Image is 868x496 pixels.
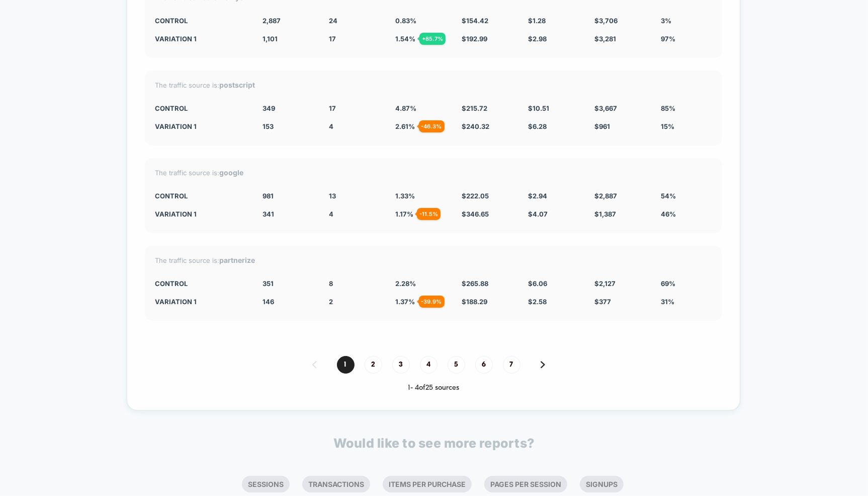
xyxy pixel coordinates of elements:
span: 4.87 % [395,104,416,112]
span: $ 188.29 [462,298,487,306]
span: 1.37 % [395,298,415,306]
span: $ 154.42 [462,17,488,25]
span: $ 215.72 [462,104,487,112]
span: 1 [337,356,355,374]
div: 1 - 4 of 25 sources [145,384,722,392]
li: Transactions [302,476,370,492]
div: The traffic source is: [155,81,712,89]
div: 46% [661,210,712,218]
span: 3 [392,356,410,374]
div: 15% [661,122,712,130]
div: 85% [661,104,712,112]
span: $ 3,706 [594,17,618,25]
span: $ 1,387 [594,210,616,218]
span: $ 377 [594,298,611,306]
div: CONTROL [155,192,247,200]
span: 7 [503,356,520,374]
span: 5 [448,356,465,374]
div: Variation 1 [155,298,247,306]
span: 1,101 [263,35,278,43]
span: $ 222.05 [462,192,489,200]
div: 54% [661,192,712,200]
div: CONTROL [155,17,247,25]
img: pagination forward [541,361,545,368]
div: 97% [661,35,712,43]
span: 1.33 % [395,192,415,200]
span: $ 2.98 [528,35,547,43]
span: 341 [263,210,274,218]
span: 153 [263,122,274,130]
span: $ 4.07 [528,210,548,218]
span: $ 265.88 [462,279,488,288]
li: Sessions [242,476,290,492]
span: 2 [365,356,382,374]
div: The traffic source is: [155,256,712,264]
span: $ 346.65 [462,210,489,218]
span: $ 240.32 [462,122,489,130]
span: 13 [329,192,336,200]
span: $ 6.28 [528,122,547,130]
span: $ 2.58 [528,298,547,306]
span: 8 [329,279,333,288]
span: 4 [420,356,438,374]
strong: partnerize [219,256,255,264]
span: $ 2.94 [528,192,547,200]
span: 2 [329,298,333,306]
span: $ 2,887 [594,192,617,200]
span: 17 [329,104,336,112]
li: Items Per Purchase [383,476,472,492]
div: Variation 1 [155,35,247,43]
span: $ 961 [594,122,610,130]
span: 2,887 [263,17,281,25]
span: 349 [263,104,275,112]
span: $ 2,127 [594,279,616,288]
span: $ 6.06 [528,279,547,288]
div: 3% [661,17,712,25]
div: - 46.3 % [419,120,445,132]
span: 4 [329,210,333,218]
span: 2.61 % [395,122,415,130]
span: 0.83 % [395,17,416,25]
span: 24 [329,17,337,25]
strong: postscript [219,81,255,89]
span: $ 1.28 [528,17,546,25]
span: 981 [263,192,274,200]
span: 1.17 % [395,210,413,218]
span: 17 [329,35,336,43]
li: Pages Per Session [484,476,567,492]
span: 146 [263,298,274,306]
strong: google [219,168,243,177]
span: 1.54 % [395,35,415,43]
div: Variation 1 [155,122,247,130]
li: Signups [580,476,624,492]
div: Variation 1 [155,210,247,218]
span: 351 [263,279,274,288]
span: 4 [329,122,333,130]
div: CONTROL [155,279,247,288]
span: 6 [475,356,493,374]
span: $ 10.51 [528,104,549,112]
div: - 11.5 % [417,208,441,220]
span: $ 3,281 [594,35,616,43]
div: 31% [661,298,712,306]
div: + 85.7 % [419,33,446,45]
span: 2.28 % [395,279,416,288]
span: $ 192.99 [462,35,487,43]
div: 69% [661,279,712,288]
div: The traffic source is: [155,168,712,177]
p: Would like to see more reports? [333,436,535,451]
div: CONTROL [155,104,247,112]
span: $ 3,667 [594,104,617,112]
div: - 39.9 % [419,296,445,308]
